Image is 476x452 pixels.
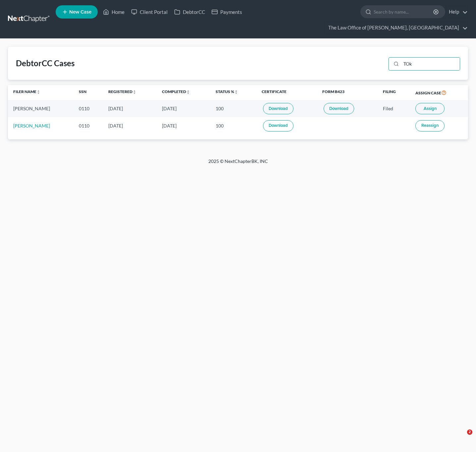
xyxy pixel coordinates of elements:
[100,6,128,18] a: Home
[415,103,445,114] button: Assign
[383,105,405,112] div: Filed
[13,105,68,112] div: [PERSON_NAME]
[453,429,469,445] iframe: Intercom live chat
[13,123,50,128] a: [PERSON_NAME]
[210,117,256,134] td: 100
[171,6,208,18] a: DebtorCC
[421,123,439,128] span: Reassign
[401,58,460,70] input: Search...
[13,89,40,94] a: Filer Nameunfold_more
[317,85,378,100] th: Form B423
[162,89,190,94] a: Completedunfold_more
[69,10,91,15] span: New Case
[234,90,238,94] i: unfold_more
[324,103,354,114] a: Download
[49,158,427,170] div: 2025 © NextChapterBK, INC
[415,120,445,131] button: Reassign
[208,6,245,18] a: Payments
[256,85,317,100] th: Certificate
[132,90,136,94] i: unfold_more
[16,58,75,69] div: DebtorCC Cases
[128,6,171,18] a: Client Portal
[108,89,136,94] a: Registeredunfold_more
[325,22,468,34] a: The Law Office of [PERSON_NAME], [GEOGRAPHIC_DATA]
[467,429,472,435] span: 2
[79,123,98,129] div: 0110
[74,85,103,100] th: SSN
[263,120,293,131] a: Download
[36,90,40,94] i: unfold_more
[186,90,190,94] i: unfold_more
[210,100,256,117] td: 100
[446,6,468,18] a: Help
[424,106,437,111] span: Assign
[157,117,210,134] td: [DATE]
[216,89,238,94] a: Status %unfold_more
[103,117,157,134] td: [DATE]
[374,6,434,18] input: Search by name...
[263,103,293,114] a: Download
[378,85,410,100] th: Filing
[157,100,210,117] td: [DATE]
[103,100,157,117] td: [DATE]
[79,105,98,112] div: 0110
[410,85,468,100] th: Assign Case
